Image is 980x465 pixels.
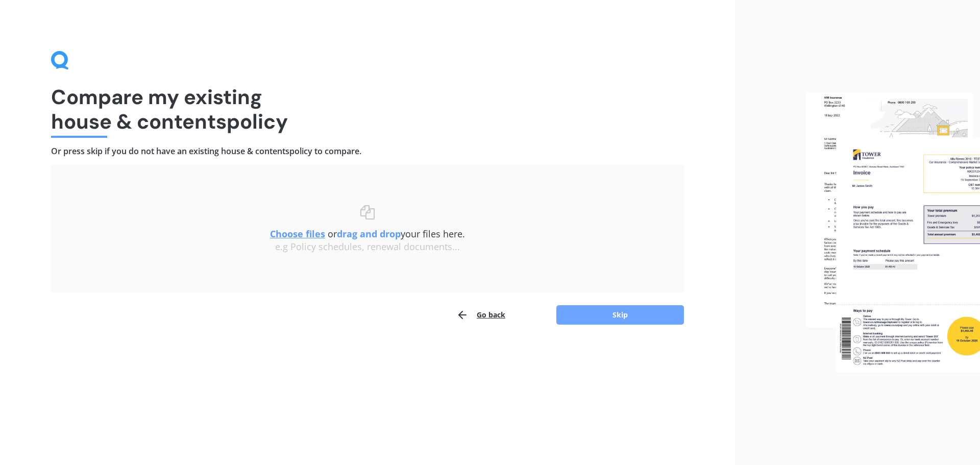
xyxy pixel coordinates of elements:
[337,228,401,240] b: drag and drop
[51,146,684,157] h4: Or press skip if you do not have an existing house & contents policy to compare.
[270,228,465,240] span: or your files here.
[456,305,505,325] button: Go back
[71,241,664,253] div: e.g Policy schedules, renewal documents...
[556,305,684,325] button: Skip
[806,92,980,373] img: files.webp
[270,228,325,240] u: Choose files
[51,85,684,134] h1: Compare my existing house & contents policy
